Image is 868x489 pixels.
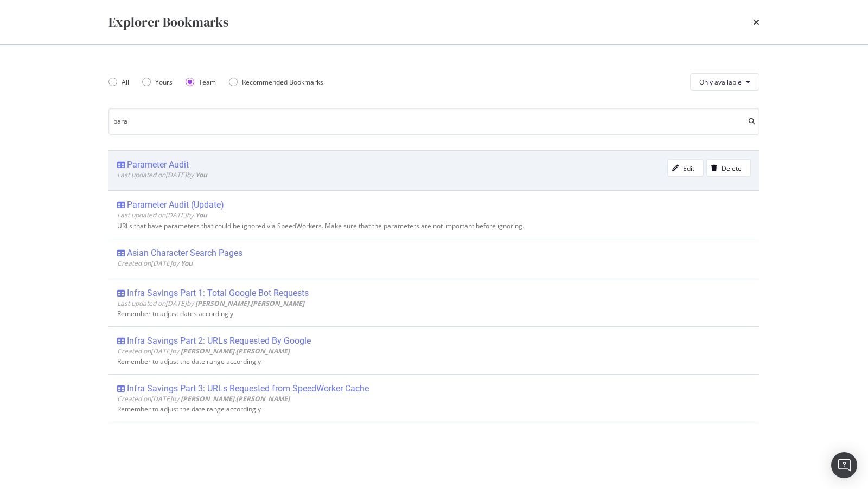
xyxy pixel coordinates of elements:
div: Parameter Audit [127,159,189,170]
div: Remember to adjust the date range accordingly [117,358,751,365]
div: Team [186,78,216,87]
div: Remember to adjust dates accordingly [117,310,751,318]
input: Search [108,108,759,135]
div: Team [199,78,216,87]
span: Created on [DATE] by [117,394,290,403]
div: Open Intercom Messenger [831,452,857,478]
span: Last updated on [DATE] by [117,170,207,179]
div: Remember to adjust the date range accordingly [117,406,751,413]
div: Infra Savings Part 3: URLs Requested from SpeedWorker Cache [127,383,369,394]
div: Delete [722,164,742,173]
b: You [181,259,193,268]
div: Infra Savings Part 2: URLs Requested By Google [127,336,311,346]
span: Last updated on [DATE] by [117,210,207,220]
div: All [122,78,129,87]
button: Edit [667,159,704,177]
div: Explorer Bookmarks [108,13,228,31]
div: Recommended Bookmarks [229,78,323,87]
div: Yours [142,78,173,87]
div: All [108,78,129,87]
b: [PERSON_NAME].[PERSON_NAME] [181,346,290,356]
b: You [195,210,207,220]
div: Parameter Audit (Update) [127,200,224,210]
b: You [195,170,207,179]
b: [PERSON_NAME].[PERSON_NAME] [195,299,304,308]
div: Edit [683,164,694,173]
span: Only available [699,78,742,87]
div: Recommended Bookmarks [242,78,323,87]
button: Delete [706,159,751,177]
div: URLs that have parameters that could be ignored via SpeedWorkers. Make sure that the parameters a... [117,222,751,230]
div: times [753,13,759,31]
button: Only available [690,73,759,91]
span: Created on [DATE] by [117,346,290,356]
div: Yours [155,78,173,87]
div: Asian Character Search Pages [127,248,242,259]
span: Created on [DATE] by [117,259,193,268]
div: Infra Savings Part 1: Total Google Bot Requests [127,288,309,299]
b: [PERSON_NAME].[PERSON_NAME] [181,394,290,403]
span: Last updated on [DATE] by [117,299,304,308]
